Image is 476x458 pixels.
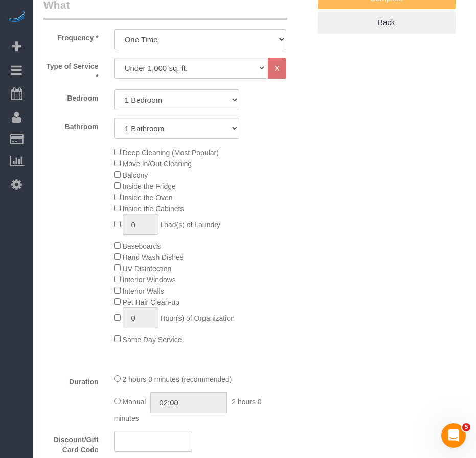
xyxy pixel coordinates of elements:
[160,314,235,322] span: Hour(s) of Organization
[123,253,184,261] span: Hand Wash Dishes
[36,431,106,455] label: Discount/Gift Card Code
[36,373,106,387] label: Duration
[123,194,173,202] span: Inside the Oven
[114,398,262,422] span: 2 hours 0 minutes
[36,118,106,132] label: Bathroom
[441,423,466,448] iframe: Intercom live chat
[123,276,176,284] span: Interior Windows
[123,375,232,383] span: 2 hours 0 minutes (recommended)
[36,58,106,82] label: Type of Service *
[160,221,220,229] span: Load(s) of Laundry
[36,29,106,43] label: Frequency *
[123,160,192,168] span: Move In/Out Cleaning
[36,89,106,103] label: Bedroom
[123,264,172,273] span: UV Disinfection
[462,423,470,431] span: 5
[123,335,182,344] span: Same Day Service
[123,205,184,213] span: Inside the Cabinets
[123,149,219,157] span: Deep Cleaning (Most Popular)
[318,12,456,33] a: Back
[123,182,176,190] span: Inside the Fridge
[123,398,146,406] span: Manual
[123,298,179,306] span: Pet Hair Clean-up
[6,10,27,25] img: Automaid Logo
[123,287,164,295] span: Interior Walls
[123,242,161,250] span: Baseboards
[123,171,148,179] span: Balcony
